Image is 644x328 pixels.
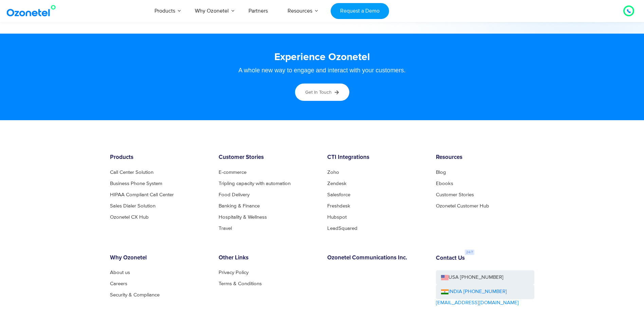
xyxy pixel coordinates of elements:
[110,255,208,261] h6: Why Ozonetel
[110,281,127,286] a: Careers
[110,170,153,175] a: Call Center Solution
[436,203,489,208] a: Ozonetel Customer Hub
[219,281,262,286] a: Terms & Conditions
[219,270,249,275] a: Privacy Policy
[110,203,155,208] a: Sales Dialer Solution
[219,226,232,231] a: Travel
[327,192,350,197] a: Salesforce
[436,181,453,186] a: Ebooks
[327,226,357,231] a: LeadSquared
[110,270,130,275] a: About us
[219,255,317,261] h6: Other Links
[327,215,347,220] a: Hubspot
[327,170,339,175] a: Zoho
[305,89,332,95] span: Get in touch
[436,192,474,197] a: Customer Stories
[219,203,260,208] a: Banking & Finance
[219,154,317,161] h6: Customer Stories
[436,299,519,307] a: [EMAIL_ADDRESS][DOMAIN_NAME]
[436,255,465,262] h6: Contact Us
[327,154,426,161] h6: CTI Integrations
[441,289,448,294] img: ind-flag.png
[327,255,426,261] h6: Ozonetel Communications Inc.
[295,84,349,101] a: Get in touch
[331,3,389,19] a: Request a Demo
[110,192,174,197] a: HIPAA Compliant Call Center
[110,292,160,297] a: Security & Compliance
[441,275,448,280] img: us-flag.png
[110,154,208,161] h6: Products
[436,154,534,161] h6: Resources
[117,67,528,73] div: A whole new way to engage and interact with your customers.
[219,181,291,186] a: Tripling capacity with automation
[219,192,250,197] a: Food Delivery
[110,181,162,186] a: Business Phone System
[117,51,528,64] h3: Experience Ozonetel
[436,170,446,175] a: Blog
[327,181,347,186] a: Zendesk
[327,203,350,208] a: Freshdesk
[441,288,507,296] a: INDIA [PHONE_NUMBER]
[110,215,149,220] a: Ozonetel CX Hub
[219,170,246,175] a: E-commerce
[219,215,267,220] a: Hospitality & Wellness
[436,270,534,285] a: USA [PHONE_NUMBER]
